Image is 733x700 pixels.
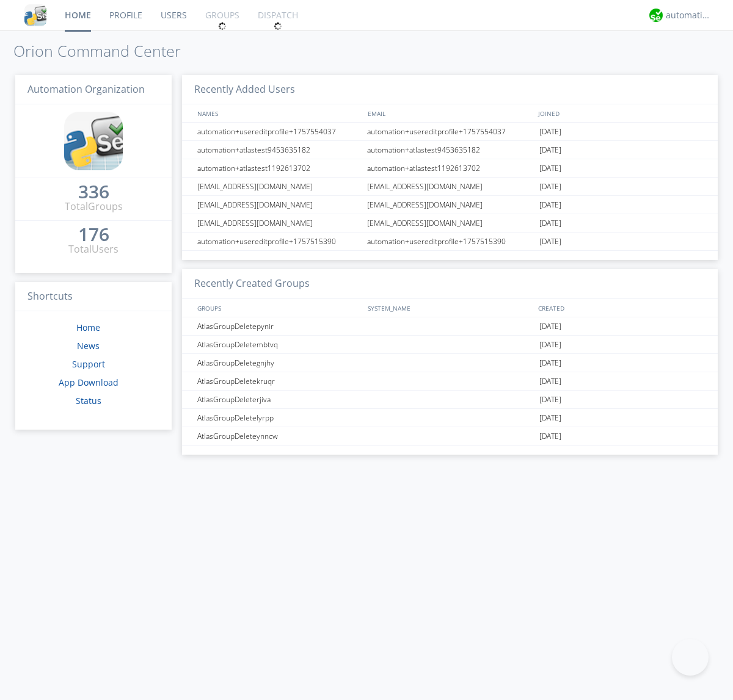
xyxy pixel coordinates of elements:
div: [EMAIL_ADDRESS][DOMAIN_NAME] [364,196,536,214]
iframe: Toggle Customer Support [672,639,709,676]
div: 176 [78,228,109,240]
div: AtlasGroupDeletegnjhy [194,354,363,372]
span: [DATE] [539,354,561,372]
a: [EMAIL_ADDRESS][DOMAIN_NAME][EMAIL_ADDRESS][DOMAIN_NAME][DATE] [182,214,718,233]
span: [DATE] [539,196,561,214]
div: [EMAIL_ADDRESS][DOMAIN_NAME] [364,214,536,232]
div: SYSTEM_NAME [365,299,535,317]
a: 336 [78,186,109,200]
span: [DATE] [539,427,561,446]
div: 336 [78,186,109,198]
div: EMAIL [365,104,535,122]
div: Total Groups [65,200,123,214]
div: automation+atlastest1192613702 [194,159,363,177]
a: News [77,340,100,352]
span: [DATE] [539,178,561,196]
div: AtlasGroupDeletekruqr [194,372,363,390]
a: [EMAIL_ADDRESS][DOMAIN_NAME][EMAIL_ADDRESS][DOMAIN_NAME][DATE] [182,178,718,196]
a: automation+usereditprofile+1757554037automation+usereditprofile+1757554037[DATE] [182,123,718,141]
h3: Shortcuts [15,282,172,312]
div: NAMES [194,104,362,122]
div: AtlasGroupDeletembtvq [194,336,363,353]
span: [DATE] [539,123,561,141]
a: AtlasGroupDeleterjiva[DATE] [182,391,718,409]
div: [EMAIL_ADDRESS][DOMAIN_NAME] [194,214,363,232]
img: d2d01cd9b4174d08988066c6d424eccd [649,9,663,22]
a: Support [72,358,105,370]
div: GROUPS [194,299,362,317]
div: [EMAIL_ADDRESS][DOMAIN_NAME] [364,178,536,195]
span: [DATE] [539,391,561,409]
div: automation+usereditprofile+1757554037 [194,123,363,140]
a: AtlasGroupDeletembtvq[DATE] [182,336,718,354]
h3: Recently Created Groups [182,269,718,299]
div: automation+atlastest1192613702 [364,159,536,177]
span: [DATE] [539,159,561,178]
div: AtlasGroupDeleterjiva [194,391,363,408]
span: [DATE] [539,317,561,336]
span: [DATE] [539,141,561,159]
a: AtlasGroupDeletekruqr[DATE] [182,372,718,391]
div: CREATED [535,299,706,317]
div: AtlasGroupDeleteynncw [194,427,363,445]
a: automation+atlastest9453635182automation+atlastest9453635182[DATE] [182,141,718,159]
a: AtlasGroupDeletelyrpp[DATE] [182,409,718,427]
span: [DATE] [539,372,561,391]
span: [DATE] [539,409,561,427]
a: [EMAIL_ADDRESS][DOMAIN_NAME][EMAIL_ADDRESS][DOMAIN_NAME][DATE] [182,196,718,214]
a: AtlasGroupDeleteynncw[DATE] [182,427,718,446]
div: [EMAIL_ADDRESS][DOMAIN_NAME] [194,196,363,214]
h3: Recently Added Users [182,75,718,105]
div: automation+usereditprofile+1757515390 [194,233,363,250]
img: cddb5a64eb264b2086981ab96f4c1ba7 [24,4,46,26]
span: [DATE] [539,336,561,354]
a: AtlasGroupDeletepynir[DATE] [182,317,718,336]
div: Total Users [68,242,119,256]
div: AtlasGroupDeletelyrpp [194,409,363,427]
div: automation+atlas [666,9,712,21]
img: cddb5a64eb264b2086981ab96f4c1ba7 [64,112,123,170]
a: automation+atlastest1192613702automation+atlastest1192613702[DATE] [182,159,718,178]
span: Automation Organization [27,82,145,96]
a: 176 [78,228,109,242]
a: automation+usereditprofile+1757515390automation+usereditprofile+1757515390[DATE] [182,233,718,251]
span: [DATE] [539,214,561,233]
a: Status [76,395,101,406]
a: AtlasGroupDeletegnjhy[DATE] [182,354,718,372]
div: automation+usereditprofile+1757515390 [364,233,536,250]
span: [DATE] [539,233,561,251]
div: automation+atlastest9453635182 [364,141,536,159]
img: spin.svg [218,22,227,31]
div: automation+usereditprofile+1757554037 [364,123,536,140]
img: spin.svg [274,22,282,31]
div: [EMAIL_ADDRESS][DOMAIN_NAME] [194,178,363,195]
a: App Download [59,377,119,388]
div: JOINED [535,104,706,122]
div: automation+atlastest9453635182 [194,141,363,159]
a: Home [76,322,100,333]
div: AtlasGroupDeletepynir [194,317,363,335]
